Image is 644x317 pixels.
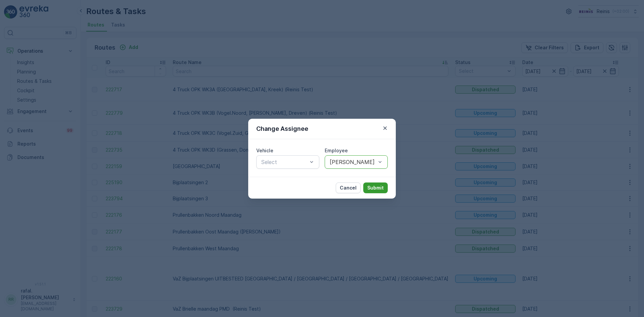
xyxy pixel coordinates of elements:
label: Employee [325,148,348,153]
button: Cancel [336,182,361,193]
label: Vehicle [256,148,273,153]
p: Change Assignee [256,124,308,134]
p: Submit [367,184,384,191]
p: Cancel [340,184,357,191]
button: Submit [363,182,388,193]
p: Select [261,158,308,166]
